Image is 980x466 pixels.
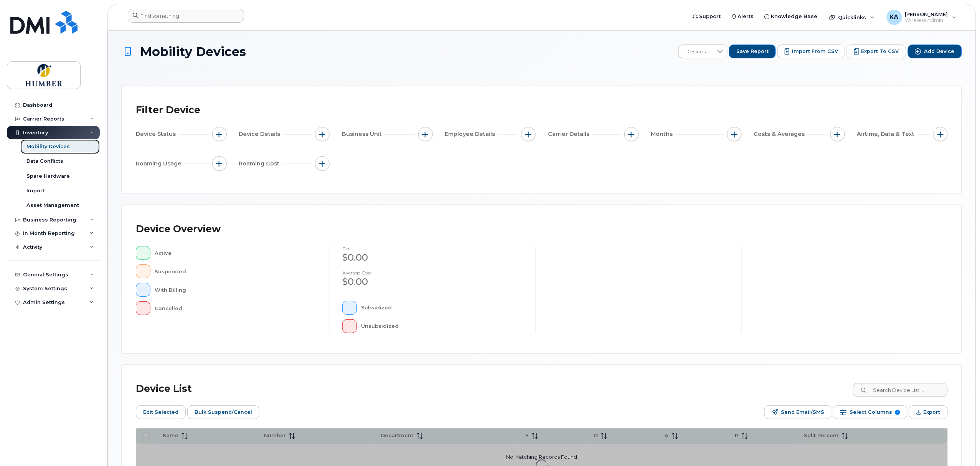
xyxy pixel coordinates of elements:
[155,283,318,297] div: With Billing
[136,379,192,399] div: Device List
[847,45,906,58] button: Export to CSV
[136,130,178,138] span: Device Status
[136,219,221,239] div: Device Overview
[736,48,769,55] span: Save Report
[853,383,948,397] input: Search Device List ...
[187,405,259,419] button: Bulk Suspend/Cancel
[651,130,675,138] span: Months
[361,301,524,315] div: Subsidized
[861,48,899,55] span: Export to CSV
[136,405,186,419] button: Edit Selected
[754,130,807,138] span: Costs & Averages
[342,275,523,288] div: $0.00
[445,130,498,138] span: Employee Details
[777,45,845,58] button: Import from CSV
[342,251,523,264] div: $0.00
[909,405,948,419] button: Export
[908,45,962,58] button: Add Device
[155,264,318,278] div: Suspended
[850,407,892,418] span: Select Columns
[895,410,900,415] span: 4
[342,270,523,275] h4: Average cost
[924,48,955,55] span: Add Device
[857,130,917,138] span: Airtime, Data & Text
[342,246,523,251] h4: cost
[342,130,384,138] span: Business Unit
[195,407,252,418] span: Bulk Suspend/Cancel
[833,405,907,419] button: Select Columns 4
[136,160,184,168] span: Roaming Usage
[679,45,713,59] span: Devices
[361,319,524,333] div: Unsubsidized
[140,45,246,58] span: Mobility Devices
[239,130,283,138] span: Device Details
[136,100,200,120] div: Filter Device
[764,405,832,419] button: Send Email/SMS
[781,407,824,418] span: Send Email/SMS
[155,246,318,260] div: Active
[143,407,178,418] span: Edit Selected
[924,407,940,418] span: Export
[792,48,838,55] span: Import from CSV
[729,45,776,58] button: Save Report
[239,160,282,168] span: Roaming Cost
[548,130,592,138] span: Carrier Details
[155,301,318,315] div: Cancelled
